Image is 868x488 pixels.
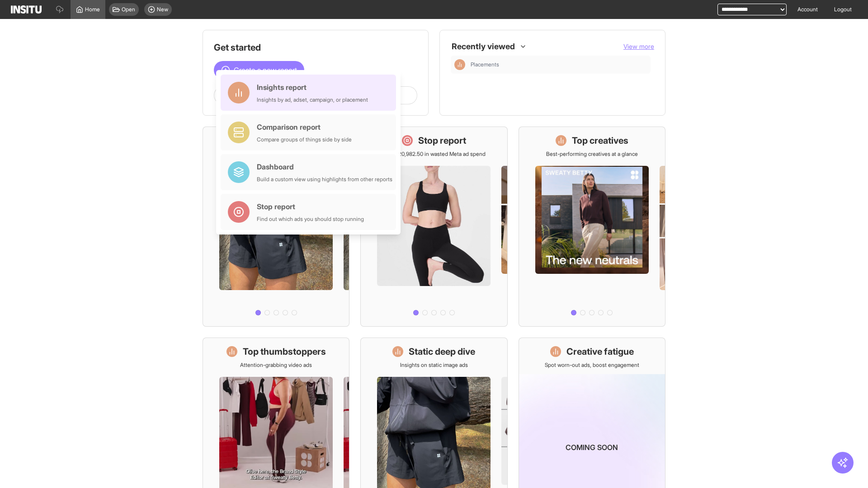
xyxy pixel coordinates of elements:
[234,65,297,75] span: Create a new report
[418,134,466,147] h1: Stop report
[382,150,486,158] p: Save £20,982.50 in wasted Meta ad spend
[257,96,368,103] div: Insights by ad, adset, campaign, or placement
[519,127,665,327] a: Top creativesBest-performing creatives at a glance
[257,122,352,132] div: Comparison report
[257,216,364,223] div: Find out which ads you should stop running
[623,42,654,50] span: View more
[257,201,364,212] div: Stop report
[471,61,499,68] span: Placements
[257,161,392,172] div: Dashboard
[572,134,628,147] h1: Top creatives
[409,345,475,358] h1: Static deep dive
[257,176,392,183] div: Build a custom view using highlights from other reports
[240,361,312,369] p: Attention-grabbing video ads
[214,61,304,79] button: Create a new report
[454,59,465,70] div: Insights
[122,6,135,13] span: Open
[11,5,42,14] img: Logo
[157,6,168,13] span: New
[243,345,326,358] h1: Top thumbstoppers
[85,6,100,13] span: Home
[214,41,417,54] h1: Get started
[203,127,349,327] a: What's live nowSee all active ads instantly
[546,150,638,158] p: Best-performing creatives at a glance
[360,127,507,327] a: Stop reportSave £20,982.50 in wasted Meta ad spend
[257,136,352,143] div: Compare groups of things side by side
[257,82,368,93] div: Insights report
[471,61,647,68] span: Placements
[623,42,654,51] button: View more
[400,361,468,369] p: Insights on static image ads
